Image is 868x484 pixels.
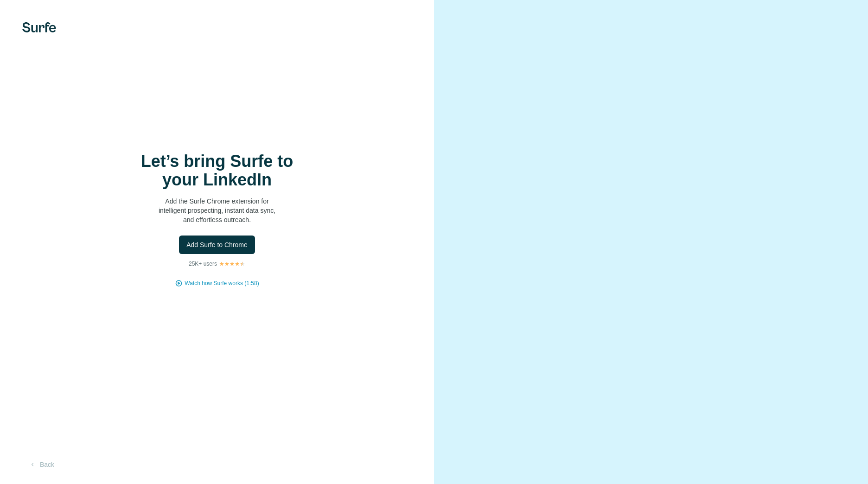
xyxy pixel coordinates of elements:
[22,456,61,473] button: Back
[185,279,259,287] button: Watch how Surfe works (1:58)
[189,260,217,268] p: 25K+ users
[179,236,255,254] button: Add Surfe to Chrome
[22,22,56,32] img: Surfe's logo
[219,261,245,267] img: Rating Stars
[124,197,310,224] p: Add the Surfe Chrome extension for intelligent prospecting, instant data sync, and effortless out...
[186,240,248,249] span: Add Surfe to Chrome
[124,152,310,189] h1: Let’s bring Surfe to your LinkedIn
